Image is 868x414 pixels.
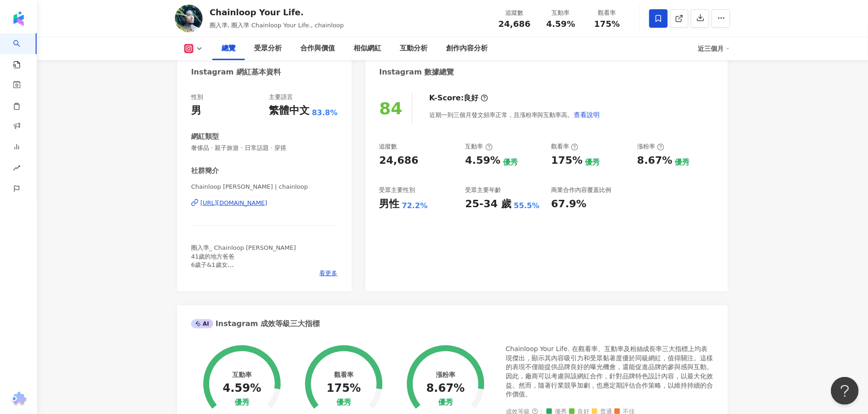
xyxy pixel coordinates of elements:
img: chrome extension [10,392,28,407]
span: 查看說明 [574,111,600,118]
img: logo icon [11,11,26,26]
div: 受眾主要性別 [379,186,415,194]
div: 互動分析 [400,43,428,54]
img: KOL Avatar [175,5,203,32]
span: rise [13,159,20,179]
a: search [13,33,31,69]
div: 創作內容分析 [446,43,488,54]
div: 近三個月 [698,41,730,56]
div: 良好 [464,93,479,103]
button: 查看說明 [574,105,601,124]
div: 優秀 [336,398,351,407]
div: Instagram 數據總覽 [379,67,454,77]
div: 繁體中文 [269,104,310,118]
div: 25-34 歲 [465,197,511,211]
div: 4.59% [465,154,500,168]
div: 男性 [379,197,400,211]
div: 主要語言 [269,93,293,101]
div: 84 [379,99,403,118]
div: 社群簡介 [191,166,219,176]
span: 奢侈品 · 親子旅遊 · 日常話題 · 穿搭 [191,144,338,152]
iframe: Help Scout Beacon - Open [831,377,859,405]
div: 合作與價值 [300,43,335,54]
div: 24,686 [379,154,419,168]
div: 觀看率 [334,371,353,378]
div: 67.9% [551,197,586,211]
div: 受眾分析 [254,43,282,54]
div: 175% [551,154,583,168]
div: 網紅類型 [191,132,219,142]
span: 圈入準, 圈入準 Chainloop Your Life., chainloop [210,22,344,29]
div: 追蹤數 [497,8,532,18]
div: 男 [191,104,201,118]
div: 互動率 [232,371,252,378]
div: 8.67% [426,382,465,395]
span: 175% [594,19,620,29]
div: 近期一到三個月發文頻率正常，且漲粉率與互動率高。 [429,105,601,124]
div: 總覽 [222,43,236,54]
div: Instagram 成效等級三大指標 [191,319,320,329]
div: 漲粉率 [637,142,664,151]
div: 優秀 [235,398,249,407]
div: 55.5% [514,201,540,211]
a: [URL][DOMAIN_NAME] [191,199,338,207]
div: 優秀 [585,157,600,167]
div: 受眾主要年齡 [465,186,501,194]
div: Chainloop Your Life. 在觀看率、互動率及粉絲成長率三大指標上均表現傑出，顯示其內容吸引力和受眾黏著度優於同級網紅，值得關注。這樣的表現不僅能提供品牌良好的曝光機會，還能促進品... [506,345,714,399]
span: 看更多 [320,269,338,278]
div: 4.59% [223,382,261,395]
div: 優秀 [503,157,518,167]
div: K-Score : [429,93,488,103]
div: 8.67% [637,154,672,168]
div: 觀看率 [589,8,625,18]
span: Chainloop [PERSON_NAME] | chainloop [191,183,338,191]
div: 追蹤數 [379,142,397,151]
div: Chainloop Your Life. [210,6,344,18]
div: 觀看率 [551,142,578,151]
span: 83.8% [312,108,338,118]
div: 漲粉率 [436,371,455,378]
div: [URL][DOMAIN_NAME] [200,199,267,207]
div: 性別 [191,93,203,101]
div: 72.2% [402,201,428,211]
div: 175% [327,382,361,395]
span: 圈入準_ Chainloop [PERSON_NAME] 41歲的地方爸爸 6歲子&1歲女 [EMAIL_ADDRESS][DOMAIN_NAME] Wife @inxsmeimei Son @... [191,244,296,293]
span: 4.59% [546,19,575,29]
div: Instagram 網紅基本資料 [191,67,281,77]
div: 優秀 [675,157,689,167]
div: 互動率 [543,8,578,18]
div: 互動率 [465,142,492,151]
span: 24,686 [498,19,530,29]
div: 優秀 [438,398,453,407]
div: AI [191,319,213,328]
div: 商業合作內容覆蓋比例 [551,186,611,194]
div: 相似網紅 [353,43,381,54]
